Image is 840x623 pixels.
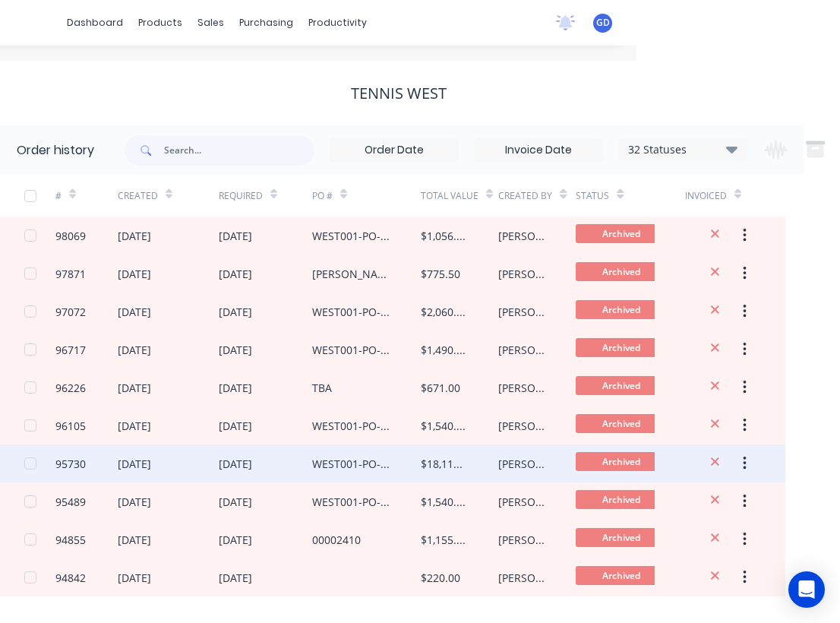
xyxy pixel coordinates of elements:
[351,84,447,103] div: Tennis West
[421,175,498,217] div: Total Value
[788,571,825,608] div: Open Intercom Messenger
[118,342,151,358] div: [DATE]
[118,532,151,548] div: [DATE]
[164,135,314,166] input: Search...
[118,304,151,320] div: [DATE]
[576,376,667,395] span: Archived
[576,338,667,357] span: Archived
[576,224,667,243] span: Archived
[685,175,747,217] div: Invoiced
[219,304,252,320] div: [DATE]
[118,266,151,282] div: [DATE]
[576,414,667,433] span: Archived
[498,304,545,320] div: [PERSON_NAME]
[219,570,252,586] div: [DATE]
[219,532,252,548] div: [DATE]
[219,175,312,217] div: Required
[131,11,190,34] div: products
[312,266,390,282] div: [PERSON_NAME] - splash bottle mesh
[421,304,468,320] div: $2,060.30
[312,532,361,548] div: 00002410
[232,11,301,34] div: purchasing
[118,570,151,586] div: [DATE]
[55,418,86,434] div: 96105
[576,566,667,585] span: Archived
[312,189,333,203] div: PO #
[498,228,545,244] div: [PERSON_NAME]
[312,304,390,320] div: WEST001-PO-00002792
[219,266,252,282] div: [DATE]
[118,228,151,244] div: [DATE]
[312,342,390,358] div: WEST001-PO-00002749
[55,266,86,282] div: 97871
[576,175,684,217] div: Status
[421,189,478,203] div: Total Value
[498,532,545,548] div: [PERSON_NAME]
[421,494,468,510] div: $1,540.00
[312,228,390,244] div: WEST001-PO-00003027
[576,528,667,547] span: Archived
[421,418,468,434] div: $1,540.00
[312,418,390,434] div: WEST001-PO-00002602
[55,189,62,203] div: #
[55,532,86,548] div: 94855
[421,342,468,358] div: $1,490.50
[118,456,151,472] div: [DATE]
[498,494,545,510] div: [PERSON_NAME]
[118,418,151,434] div: [DATE]
[55,380,86,396] div: 96226
[17,141,94,160] div: Order history
[301,11,374,34] div: productivity
[619,141,747,158] div: 32 Statuses
[312,175,421,217] div: PO #
[421,456,468,472] div: $18,118.10
[190,11,232,34] div: sales
[421,570,460,586] div: $220.00
[421,380,460,396] div: $671.00
[576,490,667,509] span: Archived
[312,456,390,472] div: WEST001-PO-00002540
[55,342,86,358] div: 96717
[118,380,151,396] div: [DATE]
[118,189,158,203] div: Created
[475,139,602,162] input: Invoice Date
[576,452,667,471] span: Archived
[55,456,86,472] div: 95730
[685,189,727,203] div: Invoiced
[55,175,118,217] div: #
[59,11,131,34] a: dashboard
[421,532,468,548] div: $1,155.00
[55,494,86,510] div: 95489
[219,342,252,358] div: [DATE]
[219,380,252,396] div: [DATE]
[219,494,252,510] div: [DATE]
[576,189,609,203] div: Status
[55,228,86,244] div: 98069
[498,456,545,472] div: [PERSON_NAME]
[596,16,610,30] span: GD
[55,304,86,320] div: 97072
[498,380,545,396] div: [PERSON_NAME]
[55,570,86,586] div: 94842
[421,266,460,282] div: $775.50
[219,418,252,434] div: [DATE]
[576,262,667,281] span: Archived
[498,266,545,282] div: [PERSON_NAME]
[312,494,390,510] div: WEST001-PO-00002501
[330,139,458,162] input: Order Date
[498,418,545,434] div: [PERSON_NAME]
[498,189,552,203] div: Created By
[421,228,468,244] div: $1,056.00
[498,175,576,217] div: Created By
[219,189,263,203] div: Required
[118,494,151,510] div: [DATE]
[498,570,545,586] div: [PERSON_NAME]
[219,456,252,472] div: [DATE]
[118,175,219,217] div: Created
[498,342,545,358] div: [PERSON_NAME]
[219,228,252,244] div: [DATE]
[576,300,667,319] span: Archived
[312,380,332,396] div: TBA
